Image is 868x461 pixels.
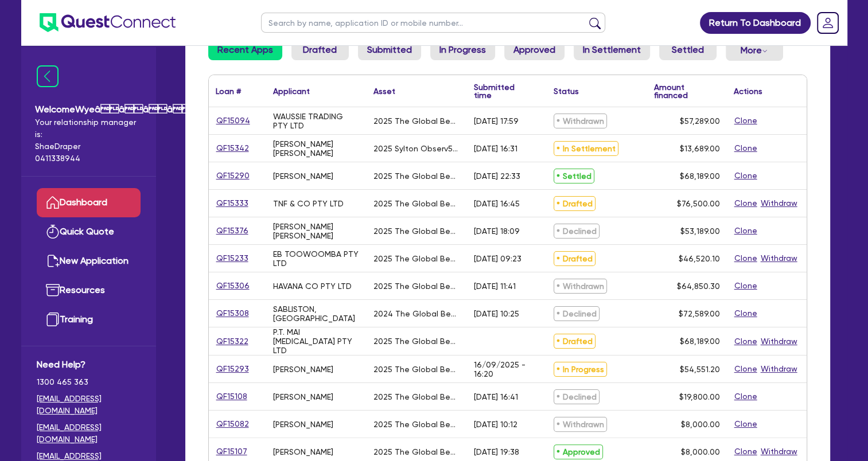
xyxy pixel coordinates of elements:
[554,224,600,239] span: Declined
[273,199,344,208] div: TNF & CO PTY LTD
[216,197,249,210] a: QF15333
[37,421,141,446] a: [EMAIL_ADDRESS][DOMAIN_NAME]
[273,365,333,374] div: [PERSON_NAME]
[216,335,249,348] a: QF15322
[554,141,618,156] span: In Settlement
[35,103,142,116] span: Welcome Wyeââââ
[760,252,798,265] button: Withdraw
[680,365,720,374] span: $54,551.20
[474,309,519,318] div: [DATE] 10:25
[554,196,595,211] span: Drafted
[680,337,720,346] span: $68,189.00
[474,116,519,126] div: [DATE] 17:59
[373,226,460,236] div: 2025 The Global Beaut Group UltraLUX Pro
[373,199,460,208] div: 2025 The Global Beauty Group UltraLUX PRO
[216,307,250,320] a: QF15308
[554,444,603,459] span: Approved
[273,87,310,95] div: Applicant
[373,171,460,181] div: 2025 The Global Beauty Group UltraLUX PRO
[40,13,176,32] img: quest-connect-logo-blue
[273,171,333,181] div: [PERSON_NAME]
[474,447,519,456] div: [DATE] 19:38
[474,282,516,291] div: [DATE] 11:41
[654,83,720,99] div: Amount financed
[216,224,249,237] a: QF15376
[554,279,607,294] span: Withdrawn
[373,365,460,374] div: 2025 The Global Beauty Group UltraLUX PRO
[813,8,843,38] a: Dropdown toggle
[734,252,758,265] button: Clone
[373,282,460,291] div: 2025 The Global Beauty Group MediLUX LED and Pre Used Observ520X
[734,279,758,292] button: Clone
[680,116,720,126] span: $57,289.00
[760,335,798,348] button: Withdraw
[37,188,141,217] a: Dashboard
[37,65,59,87] img: icon-menu-close
[273,447,333,456] div: [PERSON_NAME]
[734,445,758,458] button: Clone
[554,87,579,95] div: Status
[273,222,360,240] div: [PERSON_NAME] [PERSON_NAME]
[273,139,360,158] div: [PERSON_NAME] [PERSON_NAME]
[37,305,141,334] a: Training
[554,417,607,432] span: Withdrawn
[273,304,360,323] div: SABLISTON, [GEOGRAPHIC_DATA]
[734,224,758,237] button: Clone
[216,142,250,155] a: QF15342
[734,417,758,431] button: Clone
[273,112,360,130] div: WAUSSIE TRADING PTY LTD
[273,282,352,291] div: HAVANA CO PTY LTD
[474,83,530,99] div: Submitted time
[37,276,141,305] a: Resources
[216,445,248,458] a: QF15107
[46,312,60,326] img: training
[680,171,720,181] span: $68,189.00
[261,13,605,33] input: Search by name, application ID or mobile number...
[680,144,720,153] span: $13,689.00
[474,144,517,153] div: [DATE] 16:31
[373,254,460,263] div: 2025 The Global Beauty Group SuperLUX
[700,12,811,34] a: Return To Dashboard
[679,254,720,263] span: $46,520.10
[216,279,250,292] a: QF15306
[216,417,250,431] a: QF15082
[659,40,717,60] a: Settled
[677,282,720,291] span: $64,850.30
[373,337,460,346] div: 2025 The Global Beauty Group UltraLUX Pro
[373,420,460,429] div: 2025 The Global Beauty Group MediLUX LED
[760,197,798,210] button: Withdraw
[373,116,460,126] div: 2025 The Global Beauty Group UltraLUX Pro
[760,362,798,376] button: Withdraw
[734,169,758,182] button: Clone
[291,40,349,60] a: Drafted
[734,335,758,348] button: Clone
[430,40,495,60] a: In Progress
[373,447,460,456] div: 2025 The Global Beauty Group MediLUX LED
[37,393,141,417] a: [EMAIL_ADDRESS][DOMAIN_NAME]
[46,225,60,239] img: quick-quote
[681,447,720,456] span: $8,000.00
[37,247,141,276] a: New Application
[474,171,520,181] div: [DATE] 22:33
[35,116,142,165] span: Your relationship manager is: Shae Draper 0411338944
[679,309,720,318] span: $72,589.00
[734,87,762,95] div: Actions
[680,226,720,236] span: $53,189.00
[734,197,758,210] button: Clone
[37,217,141,247] a: Quick Quote
[373,144,460,153] div: 2025 Sylton Observ520x
[358,40,421,60] a: Submitted
[273,420,333,429] div: [PERSON_NAME]
[734,362,758,376] button: Clone
[273,392,333,401] div: [PERSON_NAME]
[474,254,521,263] div: [DATE] 09:23
[734,142,758,155] button: Clone
[216,362,250,376] a: QF15293
[373,392,460,401] div: 2025 The Global Beauty Group MediLUX
[216,169,250,182] a: QF15290
[373,87,395,95] div: Asset
[474,392,518,401] div: [DATE] 16:41
[681,420,720,429] span: $8,000.00
[216,114,251,127] a: QF15094
[46,254,60,268] img: new-application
